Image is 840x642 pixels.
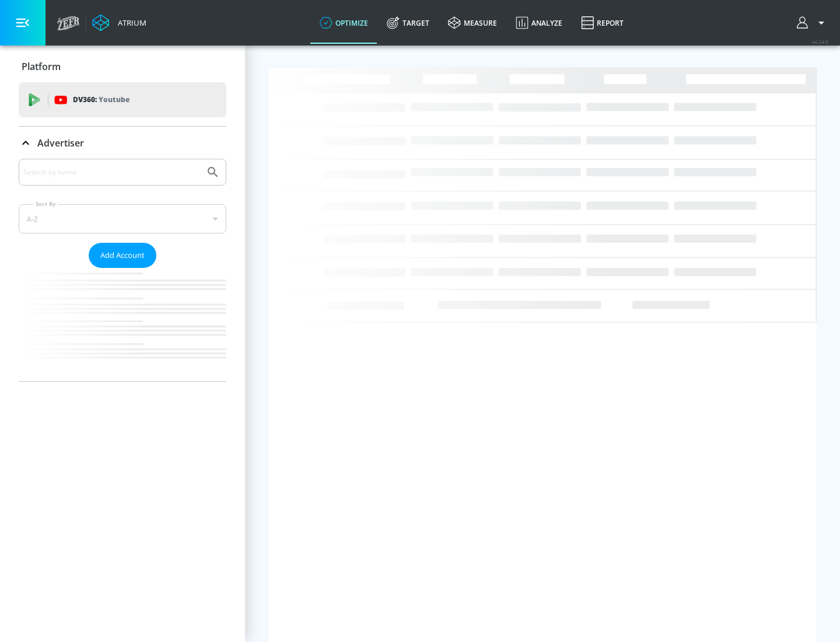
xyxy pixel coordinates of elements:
[439,2,506,44] a: measure
[19,159,226,381] div: Advertiser
[113,18,146,28] div: Atrium
[89,243,156,268] button: Add Account
[19,268,226,381] nav: list of Advertiser
[19,82,226,117] div: DV360: Youtube
[812,39,828,45] span: v 4.24.0
[506,2,572,44] a: Analyze
[100,249,145,262] span: Add Account
[19,204,226,233] div: A-Z
[73,93,129,106] p: DV360:
[22,60,61,73] p: Platform
[377,2,439,44] a: Target
[23,165,200,180] input: Search by name
[92,14,146,32] a: Atrium
[19,127,226,159] div: Advertiser
[33,200,58,208] label: Sort By
[99,93,129,106] p: Youtube
[19,50,226,83] div: Platform
[572,2,633,44] a: Report
[37,137,84,149] p: Advertiser
[310,2,377,44] a: optimize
